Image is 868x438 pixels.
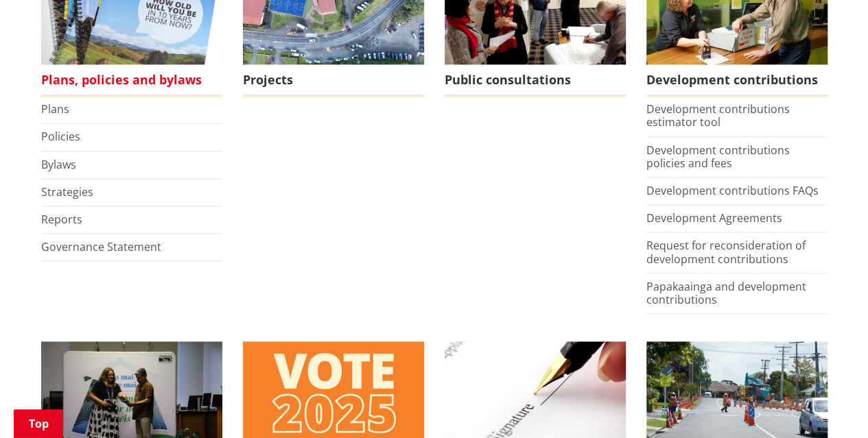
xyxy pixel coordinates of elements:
span: Development contributions [646,64,828,96]
a: Development contributions estimator tool [646,101,790,130]
a: Governance Statement [41,239,161,254]
span: Projects [243,64,424,96]
a: Policies [41,129,80,144]
a: Top [14,409,63,438]
a: Reports [41,212,82,227]
a: Bylaws [41,157,76,172]
a: Development contributions FAQs [646,183,819,198]
a: Strategies [41,184,93,199]
a: Papakaainga and development contributions [646,279,806,307]
iframe: Messenger Launcher [805,380,854,430]
a: Plans [41,101,69,117]
span: Public consultations [445,64,626,96]
a: Request for reconsideration of development contributions [646,238,806,266]
span: Plans, policies and bylaws [41,64,222,96]
a: Development contributions policies and fees [646,143,790,171]
a: Development Agreements [646,210,782,226]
